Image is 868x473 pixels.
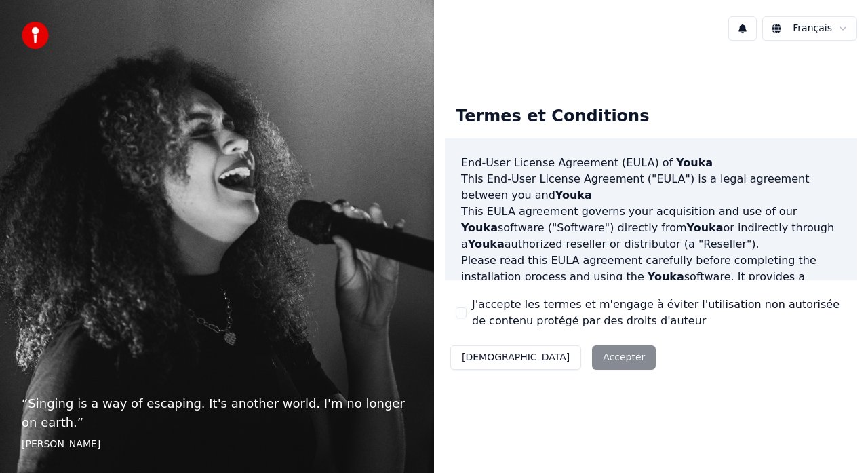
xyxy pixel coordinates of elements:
[555,189,592,202] span: Youka
[22,438,412,451] footer: [PERSON_NAME]
[450,345,581,370] button: [DEMOGRAPHIC_DATA]
[445,95,660,138] div: Termes et Conditions
[461,204,841,252] p: This EULA agreement governs your acquisition and use of our software ("Software") directly from o...
[676,156,713,169] span: Youka
[22,22,49,49] img: youka
[461,171,841,204] p: This End-User License Agreement ("EULA") is a legal agreement between you and
[472,297,846,329] label: J'accepte les termes et m'engage à éviter l'utilisation non autorisée de contenu protégé par des ...
[22,394,412,432] p: “ Singing is a way of escaping. It's another world. I'm no longer on earth. ”
[468,238,505,250] span: Youka
[461,155,841,171] h3: End-User License Agreement (EULA) of
[648,270,684,283] span: Youka
[687,221,724,234] span: Youka
[461,221,498,234] span: Youka
[461,252,841,318] p: Please read this EULA agreement carefully before completing the installation process and using th...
